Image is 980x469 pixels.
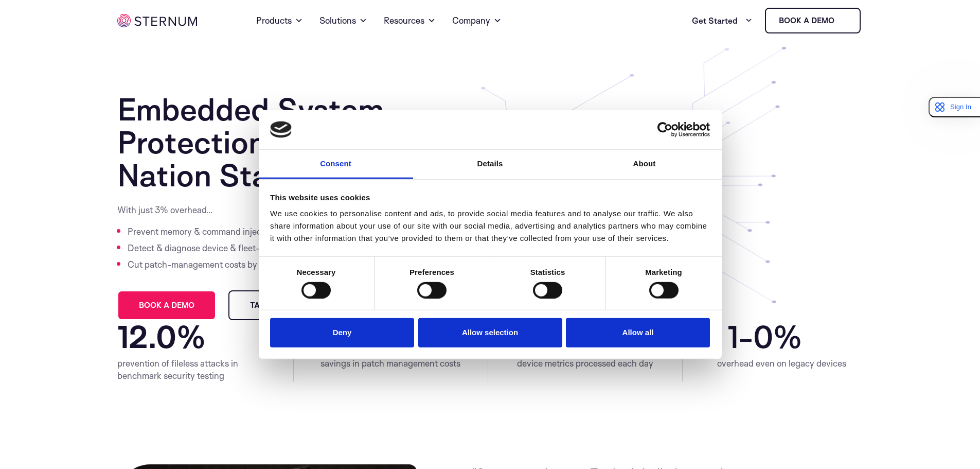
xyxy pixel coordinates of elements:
[270,121,292,138] img: logo
[176,320,275,353] span: %
[452,2,502,39] a: Company
[506,357,664,370] div: device metrics processed each day
[312,357,470,370] div: savings in patch management costs
[117,204,357,216] p: With just 3% overhead…
[128,240,357,256] li: Detect & diagnose device & fleet-level anomalies
[270,207,710,245] div: We use cookies to personalise content and ads, to provide social media features and to analyse ou...
[139,302,194,309] span: Book a demo
[566,318,710,348] button: Allow all
[567,150,722,179] a: About
[753,320,773,353] span: 0
[270,192,710,204] div: This website uses cookies
[384,2,436,39] a: Resources
[765,8,861,33] a: Book a demo
[701,357,863,370] div: overhead even on legacy devices
[128,223,357,240] li: Prevent memory & command injection attacks in real-time
[228,290,367,320] a: Take a Platform Tour
[117,320,176,353] span: 12.0
[620,122,710,137] a: Usercentrics Cookiebot - opens in a new window
[645,268,682,276] strong: Marketing
[259,150,413,179] a: Consent
[256,2,303,39] a: Products
[297,268,336,276] strong: Necessary
[117,14,197,27] img: sternum iot
[270,318,414,348] button: Deny
[413,150,567,179] a: Details
[418,318,562,348] button: Allow selection
[692,10,753,31] a: Get Started
[319,2,367,39] a: Solutions
[117,93,470,192] h1: Embedded System Protection Against Nation State Attacks
[128,256,357,273] li: Cut patch-management costs by 40%
[839,16,847,25] img: sternum iot
[773,320,863,353] span: %
[409,268,454,276] strong: Preferences
[117,357,275,382] div: prevention of fileless attacks in benchmark security testing
[530,268,565,276] strong: Statistics
[117,290,216,320] a: Book a demo
[250,302,345,309] span: Take a Platform Tour
[701,320,753,353] span: < 1-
